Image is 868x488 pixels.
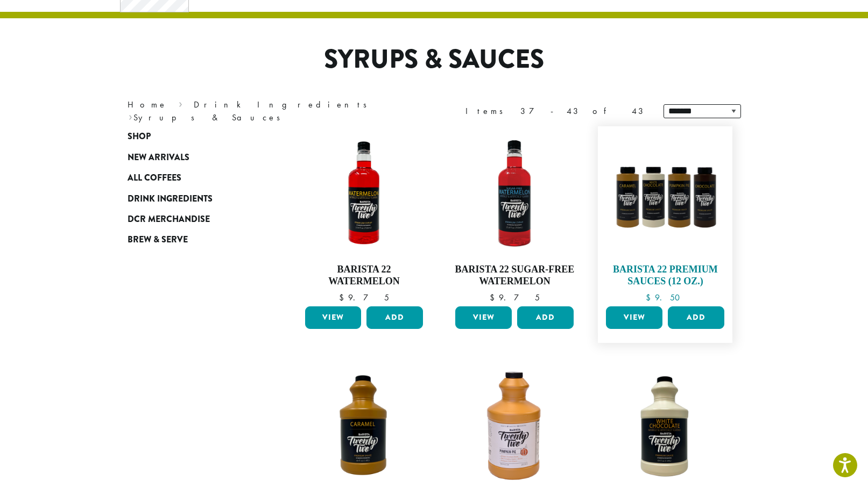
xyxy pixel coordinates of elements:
[128,192,213,206] span: Drink Ingredients
[128,126,257,147] a: Shop
[603,132,727,302] a: Barista 22 Premium Sauces (12 oz.) $9.50
[465,105,647,118] div: Items 37-43 of 43
[302,132,426,255] img: WATERMELON-e1709239271656.png
[119,44,749,75] h1: Syrups & Sauces
[339,292,348,303] span: $
[128,99,167,110] a: Home
[668,306,724,329] button: Add
[179,95,182,111] span: ›
[455,306,512,329] a: View
[128,171,181,185] span: All Coffees
[128,98,418,124] nav: Breadcrumb
[453,132,576,255] img: SF-WATERMELON-e1715969504613.png
[128,151,189,164] span: New Arrivals
[453,364,576,488] img: DP3239.64-oz.01.default.png
[128,213,210,226] span: DCR Merchandise
[339,292,389,303] bdi: 9.75
[646,292,685,303] bdi: 9.50
[128,147,257,168] a: New Arrivals
[128,188,257,209] a: Drink Ingredients
[490,292,499,303] span: $
[302,132,426,302] a: Barista 22 Watermelon $9.75
[603,364,727,488] img: B22-White-Choclate-Sauce_Stock-1-e1712177177476.png
[453,132,576,302] a: Barista 22 Sugar-Free Watermelon $9.75
[646,292,655,303] span: $
[194,99,374,110] a: Drink Ingredients
[128,209,257,229] a: DCR Merchandise
[366,306,423,329] button: Add
[128,233,188,247] span: Brew & Serve
[305,306,362,329] a: View
[517,306,574,329] button: Add
[603,132,727,255] img: B22SauceSqueeze_All-300x300.png
[606,306,662,329] a: View
[453,264,576,287] h4: Barista 22 Sugar-Free Watermelon
[302,264,426,287] h4: Barista 22 Watermelon
[128,130,151,143] span: Shop
[603,264,727,287] h4: Barista 22 Premium Sauces (12 oz.)
[302,364,426,488] img: B22-Caramel-Sauce_Stock-e1709240861679.png
[128,168,257,188] a: All Coffees
[129,107,132,124] span: ›
[128,229,257,250] a: Brew & Serve
[490,292,540,303] bdi: 9.75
